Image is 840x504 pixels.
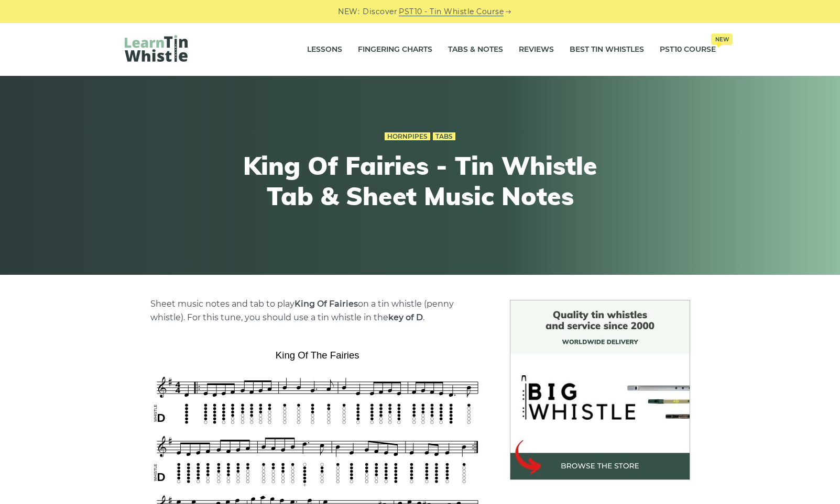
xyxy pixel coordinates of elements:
[660,37,716,63] a: PST10 CourseNew
[307,37,342,63] a: Lessons
[433,132,455,141] a: Tabs
[570,37,644,63] a: Best Tin Whistles
[711,33,733,45] span: New
[388,312,423,322] strong: key of D
[385,132,430,141] a: Hornpipes
[510,300,690,480] img: BigWhistle Tin Whistle Store
[448,37,503,63] a: Tabs & Notes
[294,299,358,309] strong: King Of Fairies
[227,151,613,211] h1: King Of Fairies - Tin Whistle Tab & Sheet Music Notes
[519,37,554,63] a: Reviews
[150,297,485,324] p: Sheet music notes and tab to play on a tin whistle (penny whistle). For this tune, you should use...
[125,35,188,62] img: LearnTinWhistle.com
[358,37,432,63] a: Fingering Charts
